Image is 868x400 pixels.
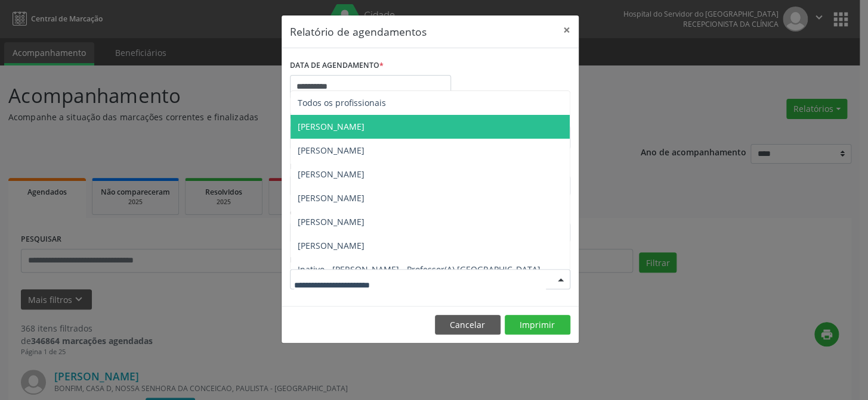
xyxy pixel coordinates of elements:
span: Inativo - [PERSON_NAME] - Professor(A) [GEOGRAPHIC_DATA] [298,264,540,275]
span: [PERSON_NAME] [298,192,365,204]
span: [PERSON_NAME] [298,168,365,180]
button: Cancelar [435,315,501,335]
span: Todos os profissionais [298,97,386,108]
button: Imprimir [505,315,570,335]
label: DATA DE AGENDAMENTO [290,57,384,75]
button: Close [555,15,579,45]
span: [PERSON_NAME] [298,216,365,227]
span: [PERSON_NAME] [298,145,365,156]
h5: Relatório de agendamentos [290,24,427,39]
span: [PERSON_NAME] [298,240,365,251]
span: [PERSON_NAME] [298,121,365,132]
